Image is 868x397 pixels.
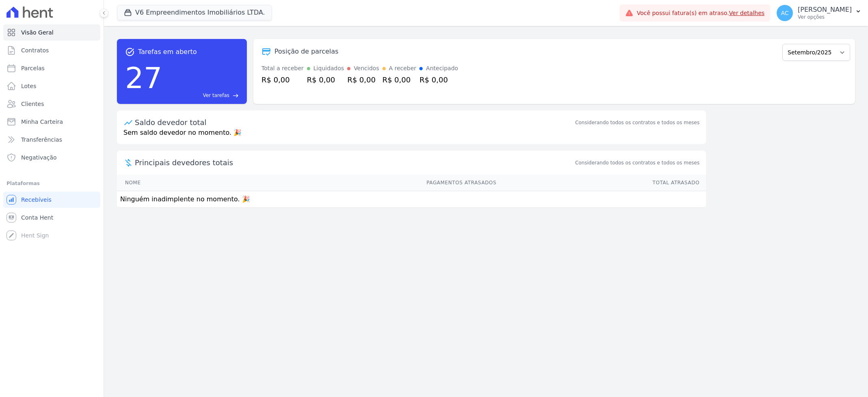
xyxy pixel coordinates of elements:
div: R$ 0,00 [419,74,458,85]
div: 27 [125,57,162,99]
a: Negativação [3,149,100,166]
a: Visão Geral [3,24,100,41]
span: AC [781,10,789,16]
div: R$ 0,00 [261,74,304,85]
span: Recebíveis [21,196,52,204]
div: R$ 0,00 [347,74,379,85]
div: Antecipado [426,64,458,73]
span: Principais devedores totais [135,157,574,168]
td: Ninguém inadimplente no momento. 🎉 [117,191,706,208]
div: Plataformas [6,179,97,188]
div: R$ 0,00 [307,74,344,85]
a: Lotes [3,78,100,94]
span: Ver tarefas [203,92,229,99]
th: Pagamentos Atrasados [222,175,497,191]
div: Saldo devedor total [135,117,574,128]
button: AC [PERSON_NAME] Ver opções [770,2,868,24]
a: Transferências [3,132,100,148]
a: Minha Carteira [3,114,100,130]
th: Total Atrasado [497,175,706,191]
a: Contratos [3,42,100,58]
div: Total a receber [261,64,304,73]
span: Conta Hent [21,214,53,222]
span: Considerando todos os contratos e todos os meses [575,159,700,166]
span: Lotes [21,82,37,90]
div: Considerando todos os contratos e todos os meses [575,119,700,126]
div: Posição de parcelas [274,47,339,56]
span: Clientes [21,100,44,108]
div: Liquidados [313,64,344,73]
span: east [233,93,239,99]
div: R$ 0,00 [382,74,417,85]
span: Contratos [21,46,49,54]
a: Ver tarefas east [166,92,239,99]
button: V6 Empreendimentos Imobiliários LTDA. [117,5,272,20]
span: Negativação [21,153,57,162]
th: Nome [117,175,222,191]
a: Ver detalhes [729,10,765,16]
span: Parcelas [21,64,45,72]
p: Sem saldo devedor no momento. 🎉 [117,128,706,144]
a: Conta Hent [3,209,100,226]
span: Minha Carteira [21,118,63,126]
span: Visão Geral [21,28,54,37]
a: Parcelas [3,60,100,76]
a: Recebíveis [3,192,100,208]
span: Você possui fatura(s) em atraso. [637,9,764,17]
a: Clientes [3,96,100,112]
span: Tarefas em aberto [138,47,197,57]
span: task_alt [125,47,135,57]
div: A receber [389,64,417,73]
p: [PERSON_NAME] [798,6,852,14]
div: Vencidos [354,64,379,73]
p: Ver opções [798,14,852,20]
span: Transferências [21,136,62,144]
